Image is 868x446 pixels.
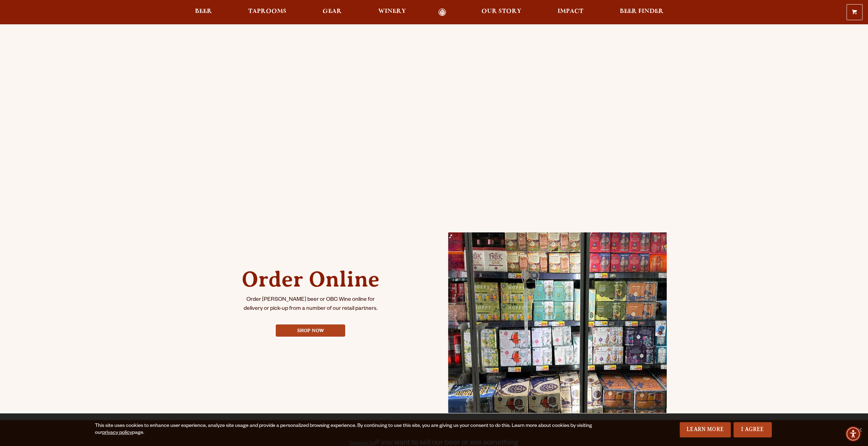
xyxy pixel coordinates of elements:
a: Beer Finder [615,8,668,16]
span: Beer Finder [619,9,663,14]
a: Winery [374,8,411,16]
a: Impact [553,8,588,16]
span: Beer [195,9,212,14]
a: privacy policy [102,430,132,436]
span: Taprooms [248,9,286,14]
span: Our Story [481,9,521,14]
p: Order [PERSON_NAME] beer or OBC Wine online for delivery or pick-up from a number of our retail p... [241,296,380,314]
span: Impact [558,9,583,14]
a: Odell Home [429,8,455,16]
a: Beer [190,8,217,16]
div: Accessibility Menu [845,426,861,441]
a: Learn More [680,422,731,437]
a: I Agree [733,422,772,437]
a: Gear [318,8,346,16]
a: Shop Now [276,324,345,337]
h2: Order Online [241,267,380,291]
a: Our Story [477,8,526,16]
div: This site uses cookies to enhance user experience, analyze site usage and provide a personalized ... [95,423,595,437]
img: beer_finder [448,232,667,413]
span: Gear [323,9,342,14]
span: Winery [378,9,406,14]
a: Taprooms [244,8,291,16]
